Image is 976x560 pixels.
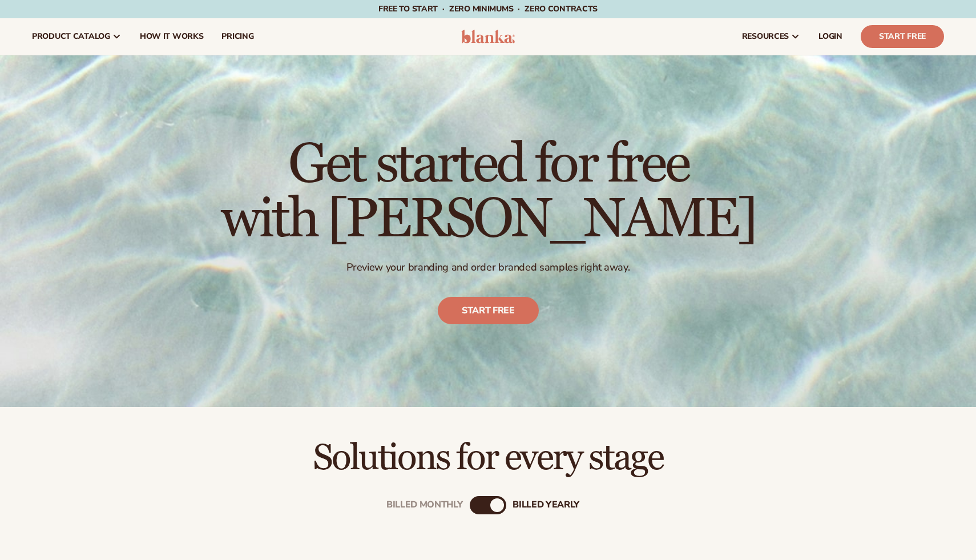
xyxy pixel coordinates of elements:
img: logo [461,30,515,43]
div: billed Yearly [513,499,579,510]
a: resources [733,18,809,55]
span: product catalog [32,32,110,41]
span: LOGIN [818,32,842,41]
span: resources [742,32,789,41]
span: How It Works [140,32,204,41]
a: How It Works [131,18,213,55]
a: pricing [212,18,263,55]
a: Start free [438,297,539,325]
a: LOGIN [809,18,852,55]
span: Free to start · ZERO minimums · ZERO contracts [378,3,598,14]
div: Billed Monthly [386,499,463,510]
a: Start Free [861,25,944,48]
span: pricing [221,32,253,41]
p: Preview your branding and order branded samples right away. [221,261,756,274]
h2: Solutions for every stage [32,439,944,477]
h1: Get started for free with [PERSON_NAME] [221,138,756,247]
a: product catalog [23,18,131,55]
